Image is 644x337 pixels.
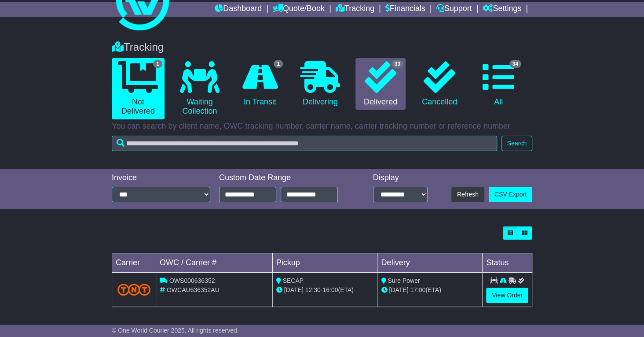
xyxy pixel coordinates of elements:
[483,253,532,273] td: Status
[112,327,239,334] span: © One World Courier 2025. All rights reserved.
[274,60,283,68] span: 1
[283,277,304,284] span: SECAP
[389,286,408,293] span: [DATE]
[173,58,226,119] a: Waiting Collection
[501,136,532,151] button: Search
[235,58,285,110] a: 1 In Transit
[355,58,406,110] a: 33 Delivered
[436,2,472,17] a: Support
[284,286,304,293] span: [DATE]
[473,58,523,110] a: 34 All
[167,286,220,293] span: OWCAU636352AU
[451,187,484,202] button: Refresh
[112,122,532,131] p: You can search by client name, OWC tracking number, carrier name, carrier tracking number or refe...
[392,60,403,68] span: 33
[388,277,420,284] span: Sure Power
[294,58,347,110] a: Delivering
[322,286,338,293] span: 16:00
[373,173,428,183] div: Display
[272,253,377,273] td: Pickup
[305,286,321,293] span: 12:30
[112,58,165,119] a: 1 Not Delivered
[336,2,374,17] a: Tracking
[112,253,156,273] td: Carrier
[276,285,374,295] div: - (ETA)
[156,253,273,273] td: OWC / Carrier #
[219,173,353,183] div: Custom Date Range
[486,288,528,303] a: View Order
[153,60,162,68] span: 1
[112,173,210,183] div: Invoice
[381,285,479,295] div: (ETA)
[385,2,425,17] a: Financials
[169,277,215,284] span: OWS000636352
[117,284,150,296] img: TNT_Domestic.png
[489,187,532,202] a: CSV Export
[410,286,425,293] span: 17:00
[414,58,465,110] a: Cancelled
[377,253,483,273] td: Delivery
[215,2,262,17] a: Dashboard
[273,2,325,17] a: Quote/Book
[107,41,537,54] div: Tracking
[483,2,521,17] a: Settings
[509,60,521,68] span: 34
